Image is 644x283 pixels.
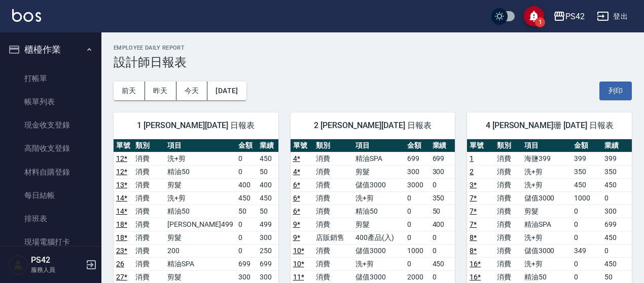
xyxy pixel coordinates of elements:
td: 消費 [494,178,522,191]
td: 洗+剪 [165,152,236,165]
th: 項目 [165,139,236,152]
td: 0 [405,218,430,231]
td: 1000 [571,191,601,205]
button: 今天 [176,82,208,100]
span: 2 [PERSON_NAME][DATE] 日報表 [303,120,443,131]
td: 消費 [313,191,353,205]
td: 399 [571,152,601,165]
td: 剪髮 [165,231,236,244]
td: 消費 [494,165,522,178]
td: 洗+剪 [522,231,572,244]
td: 499 [257,218,278,231]
td: 0 [236,152,257,165]
td: 250 [257,244,278,257]
td: 350 [602,165,632,178]
td: 消費 [313,244,353,257]
th: 業績 [257,139,278,152]
td: 剪髮 [522,205,572,218]
th: 金額 [571,139,601,152]
td: 50 [257,205,278,218]
th: 類別 [313,139,353,152]
th: 業績 [602,139,632,152]
td: 消費 [313,152,353,165]
td: 消費 [133,191,165,205]
td: 精油SPA [165,257,236,270]
h5: PS42 [31,255,83,265]
td: 消費 [494,191,522,205]
h2: Employee Daily Report [114,45,632,51]
td: 699 [405,152,430,165]
td: 450 [236,191,257,205]
td: 699 [257,257,278,270]
td: 消費 [133,178,165,191]
td: 消費 [494,205,522,218]
td: 0 [430,231,455,244]
div: PS42 [565,10,585,23]
td: 450 [602,231,632,244]
td: 300 [602,205,632,218]
td: 消費 [133,257,165,270]
td: 0 [571,257,601,270]
td: 0 [405,205,430,218]
td: 300 [405,165,430,178]
td: 699 [430,152,455,165]
img: Person [8,255,28,275]
td: 0 [236,244,257,257]
td: 0 [430,178,455,191]
td: 400 [257,178,278,191]
td: 200 [165,244,236,257]
td: 消費 [133,165,165,178]
a: 26 [116,260,124,268]
td: 50 [430,205,455,218]
td: 消費 [313,218,353,231]
button: PS42 [549,6,589,27]
td: 0 [236,231,257,244]
button: 登出 [593,7,632,26]
td: 450 [257,191,278,205]
span: 1 [535,17,545,27]
td: 洗+剪 [353,257,405,270]
td: 精油50 [165,205,236,218]
td: 3000 [405,178,430,191]
td: 消費 [133,218,165,231]
span: 4 [PERSON_NAME]珊 [DATE] 日報表 [479,120,620,131]
td: 消費 [133,231,165,244]
td: 0 [571,231,601,244]
a: 現金收支登錄 [4,113,97,137]
td: 400 [236,178,257,191]
td: 洗+剪 [522,178,572,191]
td: 消費 [313,178,353,191]
td: 699 [602,218,632,231]
td: 300 [257,231,278,244]
a: 現場電腦打卡 [4,230,97,254]
td: 消費 [494,244,522,257]
button: save [524,6,544,26]
a: 排班表 [4,207,97,230]
th: 類別 [133,139,165,152]
td: 0 [405,191,430,205]
td: 剪髮 [165,178,236,191]
td: 洗+剪 [353,191,405,205]
td: 消費 [494,152,522,165]
td: 0 [236,218,257,231]
td: 699 [236,257,257,270]
td: 消費 [494,231,522,244]
td: 0 [602,244,632,257]
td: 洗+剪 [522,165,572,178]
td: 0 [571,218,601,231]
td: 消費 [133,244,165,257]
th: 單號 [467,139,494,152]
td: 海鹽399 [522,152,572,165]
td: 450 [257,152,278,165]
td: 450 [602,257,632,270]
td: 0 [430,244,455,257]
td: 349 [571,244,601,257]
a: 打帳單 [4,67,97,90]
td: 儲值3000 [353,178,405,191]
td: 消費 [133,205,165,218]
td: 洗+剪 [165,191,236,205]
td: 精油SPA [522,218,572,231]
td: 450 [571,178,601,191]
th: 類別 [494,139,522,152]
button: 前天 [114,82,145,100]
